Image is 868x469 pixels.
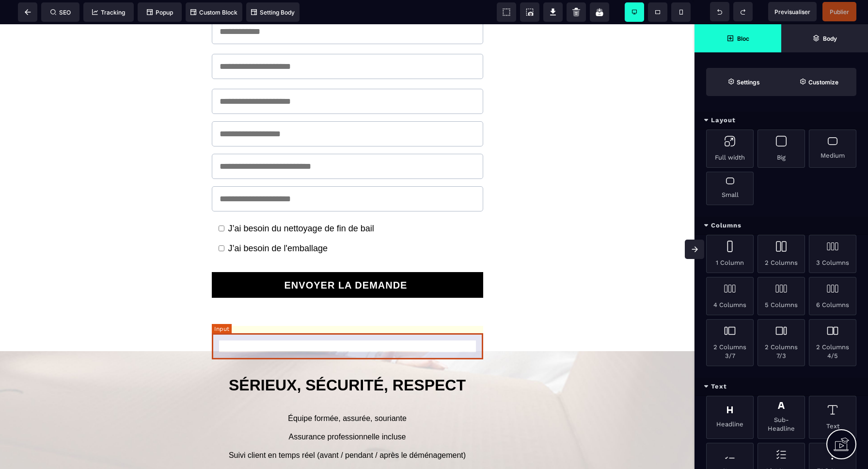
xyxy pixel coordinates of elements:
div: 2 Columns [758,235,805,273]
div: Medium [809,129,856,168]
div: 2 Columns 4/5 [809,319,856,366]
strong: Bloc [737,35,749,42]
div: 1 Column [706,235,754,273]
div: Headline [706,396,754,439]
div: 3 Columns [809,235,856,273]
div: Sub-Headline [758,396,805,439]
span: Open Blocks [694,24,781,52]
span: Previsualiser [774,8,810,16]
div: Text [809,396,856,439]
span: Open Style Manager [781,68,856,96]
div: Big [758,129,805,168]
div: 6 Columns [809,277,856,315]
label: J’ai besoin de l'emballage [228,219,328,229]
span: Popup [147,9,173,16]
div: Layout [694,112,868,129]
div: 5 Columns [758,277,805,315]
div: Text [694,378,868,396]
text: Engagement ponctualité & soin absolu [170,443,525,456]
span: Open Layer Manager [781,24,868,52]
div: 4 Columns [706,277,754,315]
text: Équipe formée, assurée, souriante [170,388,525,401]
span: Tracking [92,9,125,16]
div: Columns [694,217,868,235]
span: Settings [706,68,781,96]
span: Preview [768,2,817,21]
strong: Customize [808,79,838,86]
span: Custom Block [190,9,237,16]
strong: Body [823,35,837,42]
span: SEO [50,9,71,16]
span: Setting Body [251,9,295,16]
div: 2 Columns 7/3 [758,319,805,366]
span: Publier [830,8,849,16]
div: Small [706,172,754,205]
span: View components [497,2,516,22]
div: Full width [706,129,754,168]
strong: Settings [737,79,760,86]
label: J’ai besoin du nettoyage de fin de bail [228,199,374,210]
span: Screenshot [520,2,539,22]
text: Assurance professionnelle incluse [170,406,525,420]
div: 2 Columns 3/7 [706,319,754,366]
text: Suivi client en temps réel (avant / pendant / après le déménagement) [170,424,525,438]
button: ENVOYER LA DEMANDE [212,248,483,274]
h1: SÉRIEUX, SÉCURITÉ, RESPECT [170,344,525,378]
